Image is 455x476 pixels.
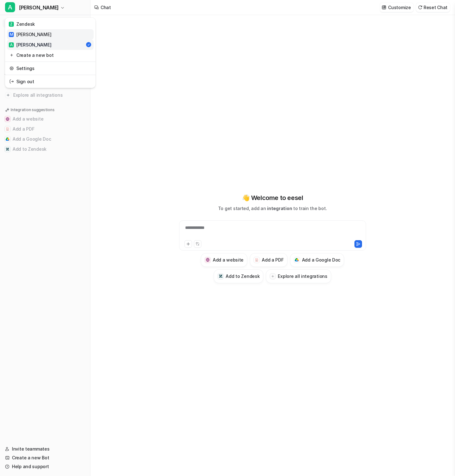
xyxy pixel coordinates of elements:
[5,18,96,88] div: A[PERSON_NAME]
[9,78,14,85] img: reset
[9,42,14,47] span: A
[9,21,35,27] div: Zendesk
[9,31,51,38] div: [PERSON_NAME]
[9,22,14,27] span: Z
[5,2,15,12] span: A
[9,65,14,72] img: reset
[7,63,94,73] a: Settings
[7,76,94,87] a: Sign out
[9,52,14,58] img: reset
[19,3,59,12] span: [PERSON_NAME]
[9,32,14,37] span: M
[9,41,51,48] div: [PERSON_NAME]
[7,50,94,60] a: Create a new bot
